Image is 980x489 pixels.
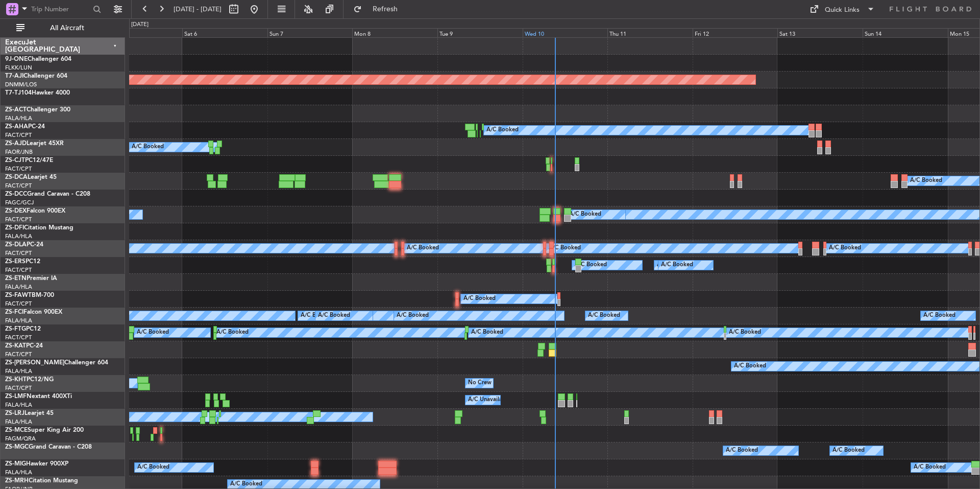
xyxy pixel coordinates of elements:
[910,173,942,189] div: A/C Booked
[804,1,880,17] button: Quick Links
[5,107,27,113] span: ZS-ACT
[523,28,608,37] div: Wed 10
[27,25,108,32] span: All Aircraft
[5,208,27,214] span: ZS-DEX
[5,157,25,164] span: ZS-CJT
[5,427,84,433] a: ZS-MCESuper King Air 200
[437,28,523,37] div: Tue 9
[825,5,860,15] div: Quick Links
[5,174,28,180] span: ZS-DCA
[137,460,169,475] div: A/C Booked
[5,427,28,433] span: ZS-MCE
[5,174,57,180] a: ZS-DCALearjet 45
[5,131,32,139] a: FACT/CPT
[5,259,40,265] a: ZS-ERSPC12
[5,478,29,484] span: ZS-MRH
[829,241,861,256] div: A/C Booked
[5,283,32,291] a: FALA/HLA
[5,367,32,375] a: FALA/HLA
[777,28,863,37] div: Sat 13
[5,242,27,248] span: ZS-DLA
[5,377,27,383] span: ZS-KHT
[5,360,64,366] span: ZS-[PERSON_NAME]
[5,309,62,315] a: ZS-FCIFalcon 900EX
[5,90,70,96] a: T7-TJ104Hawker 4000
[5,81,37,88] a: DNMM/LOS
[832,443,865,458] div: A/C Booked
[11,20,111,36] button: All Aircraft
[5,56,71,62] a: 9J-ONEChallenger 604
[5,64,32,72] a: FLKK/LUN
[5,208,65,214] a: ZS-DEXFalcon 900EX
[5,326,26,332] span: ZS-FTG
[471,325,503,340] div: A/C Booked
[575,258,607,273] div: A/C Booked
[5,124,28,130] span: ZS-AHA
[5,317,32,324] a: FALA/HLA
[5,418,32,426] a: FALA/HLA
[5,157,53,164] a: ZS-CJTPC12/47E
[364,6,407,13] span: Refresh
[5,216,32,223] a: FACT/CPT
[5,275,57,282] a: ZS-ETNPremier IA
[5,56,28,62] span: 9J-ONE
[5,165,32,173] a: FACT/CPT
[5,444,29,450] span: ZS-MGC
[397,308,429,323] div: A/C Booked
[352,28,437,37] div: Mon 8
[5,275,27,282] span: ZS-ETN
[5,292,54,298] a: ZS-FAWTBM-700
[5,292,28,298] span: ZS-FAW
[267,28,353,37] div: Sun 7
[5,242,43,248] a: ZS-DLAPC-24
[5,326,41,332] a: ZS-FTGPC12
[5,249,32,257] a: FACT/CPT
[588,308,620,323] div: A/C Booked
[5,444,92,450] a: ZS-MGCGrand Caravan - C208
[5,410,24,416] span: ZS-LRJ
[549,241,581,256] div: A/C Booked
[131,20,149,29] div: [DATE]
[5,435,36,443] a: FAGM/QRA
[5,343,43,349] a: ZS-KATPC-24
[5,401,32,409] a: FALA/HLA
[5,377,54,383] a: ZS-KHTPC12/NG
[5,478,78,484] a: ZS-MRHCitation Mustang
[5,191,27,197] span: ZS-DCC
[5,461,68,467] a: ZS-MIGHawker 900XP
[863,28,948,37] div: Sun 14
[607,28,693,37] div: Thu 11
[5,334,32,341] a: FACT/CPT
[97,28,182,37] div: Fri 5
[923,308,955,323] div: A/C Booked
[5,107,70,113] a: ZS-ACTChallenger 300
[5,225,73,231] a: ZS-DFICitation Mustang
[31,2,90,17] input: Trip Number
[657,258,689,273] div: A/C Booked
[5,343,26,349] span: ZS-KAT
[5,351,32,358] a: FACT/CPT
[661,258,693,273] div: A/C Booked
[486,123,519,138] div: A/C Booked
[5,266,32,274] a: FACT/CPT
[407,241,439,256] div: A/C Booked
[5,300,32,308] a: FACT/CPT
[5,225,24,231] span: ZS-DFI
[5,141,27,147] span: ZS-AJD
[5,393,27,400] span: ZS-LMF
[5,259,26,265] span: ZS-ERS
[5,73,67,79] a: T7-AJIChallenger 604
[5,114,32,122] a: FALA/HLA
[5,148,33,156] a: FAOR/JNB
[174,5,222,14] span: [DATE] - [DATE]
[318,308,350,323] div: A/C Booked
[301,308,333,323] div: A/C Booked
[914,460,946,475] div: A/C Booked
[5,360,108,366] a: ZS-[PERSON_NAME]Challenger 604
[132,139,164,155] div: A/C Booked
[468,376,492,391] div: No Crew
[463,291,496,307] div: A/C Booked
[5,73,23,79] span: T7-AJI
[726,443,758,458] div: A/C Booked
[5,141,64,147] a: ZS-AJDLearjet 45XR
